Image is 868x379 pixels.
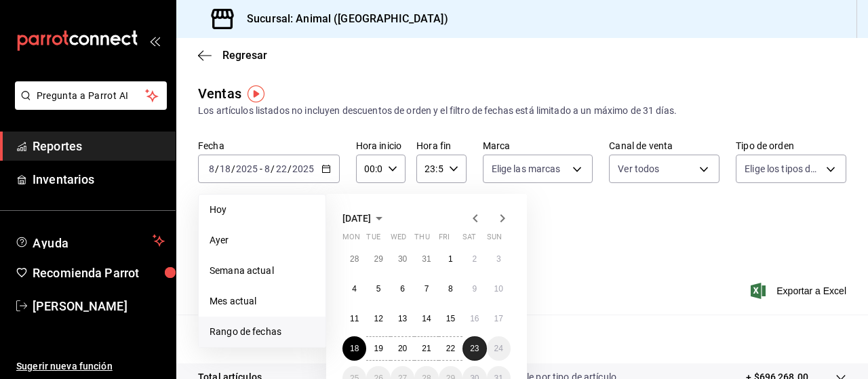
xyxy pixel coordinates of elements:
[462,306,486,331] button: August 16, 2025
[414,306,438,331] button: August 14, 2025
[494,344,503,353] abbr: August 24, 2025
[487,247,511,271] button: August 3, 2025
[414,336,438,361] button: August 21, 2025
[366,247,390,271] button: July 29, 2025
[208,163,215,174] input: --
[198,104,846,118] div: Los artículos listados no incluyen descuentos de orden y el filtro de fechas está limitado a un m...
[342,233,360,247] abbr: Monday
[439,277,462,301] button: August 8, 2025
[149,35,160,46] button: open_drawer_menu
[496,254,501,264] abbr: August 3, 2025
[366,233,380,247] abbr: Tuesday
[414,233,429,247] abbr: Thursday
[366,277,390,301] button: August 5, 2025
[215,163,219,174] span: /
[398,314,407,323] abbr: August 13, 2025
[487,336,511,361] button: August 24, 2025
[609,141,719,151] label: Canal de venta
[260,163,262,174] span: -
[374,344,382,353] abbr: August 19, 2025
[439,247,462,271] button: August 1, 2025
[736,141,846,151] label: Tipo de orden
[376,284,381,294] abbr: August 5, 2025
[374,314,382,323] abbr: August 12, 2025
[462,336,486,361] button: August 23, 2025
[400,284,405,294] abbr: August 6, 2025
[448,254,453,264] abbr: August 1, 2025
[350,254,359,264] abbr: July 28, 2025
[391,277,414,301] button: August 6, 2025
[235,163,258,174] input: ----
[487,233,502,247] abbr: Sunday
[342,306,366,331] button: August 11, 2025
[446,344,455,353] abbr: August 22, 2025
[198,83,241,104] div: Ventas
[391,247,414,271] button: July 30, 2025
[462,277,486,301] button: August 9, 2025
[352,284,357,294] abbr: August 4, 2025
[494,314,503,323] abbr: August 17, 2025
[391,336,414,361] button: August 20, 2025
[618,162,659,176] span: Ver todos
[366,306,390,331] button: August 12, 2025
[439,233,450,247] abbr: Friday
[342,247,366,271] button: July 28, 2025
[16,359,165,374] span: Sugerir nueva función
[374,254,382,264] abbr: July 29, 2025
[398,344,407,353] abbr: August 20, 2025
[391,306,414,331] button: August 13, 2025
[198,141,340,151] label: Fecha
[422,344,431,353] abbr: August 21, 2025
[9,98,167,113] a: Pregunta a Parrot AI
[391,233,406,247] abbr: Wednesday
[422,254,431,264] abbr: July 31, 2025
[264,163,271,174] input: --
[366,336,390,361] button: August 19, 2025
[210,233,315,247] span: Ayer
[492,162,561,176] span: Elige las marcas
[292,163,315,174] input: ----
[222,49,267,62] span: Regresar
[198,49,267,62] button: Regresar
[271,163,275,174] span: /
[210,294,315,308] span: Mes actual
[470,314,479,323] abbr: August 16, 2025
[483,141,593,151] label: Marca
[462,247,486,271] button: August 2, 2025
[439,336,462,361] button: August 22, 2025
[33,170,165,188] span: Inventarios
[494,284,503,294] abbr: August 10, 2025
[342,277,366,301] button: August 4, 2025
[15,81,167,110] button: Pregunta a Parrot AI
[416,141,466,151] label: Hora fin
[350,344,359,353] abbr: August 18, 2025
[753,283,846,299] span: Exportar a Excel
[210,203,315,217] span: Hoy
[342,336,366,361] button: August 18, 2025
[236,11,448,27] h3: Sucursal: Animal ([GEOGRAPHIC_DATA])
[210,325,315,339] span: Rango de fechas
[425,284,429,294] abbr: August 7, 2025
[472,254,477,264] abbr: August 2, 2025
[472,284,477,294] abbr: August 9, 2025
[745,162,821,176] span: Elige los tipos de orden
[33,233,147,249] span: Ayuda
[275,163,288,174] input: --
[462,233,476,247] abbr: Saturday
[350,314,359,323] abbr: August 11, 2025
[356,141,406,151] label: Hora inicio
[342,210,387,226] button: [DATE]
[470,344,479,353] abbr: August 23, 2025
[398,254,407,264] abbr: July 30, 2025
[342,213,371,224] span: [DATE]
[248,85,264,102] img: Tooltip marker
[219,163,231,174] input: --
[448,284,453,294] abbr: August 8, 2025
[439,306,462,331] button: August 15, 2025
[422,314,431,323] abbr: August 14, 2025
[487,277,511,301] button: August 10, 2025
[446,314,455,323] abbr: August 15, 2025
[33,264,165,282] span: Recomienda Parrot
[37,89,146,103] span: Pregunta a Parrot AI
